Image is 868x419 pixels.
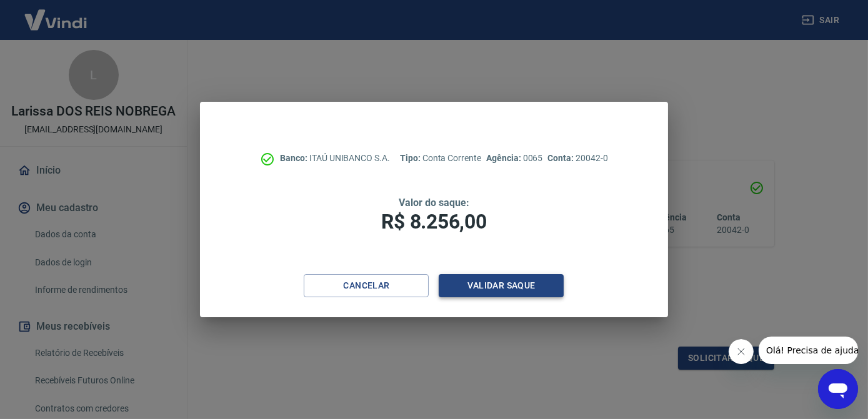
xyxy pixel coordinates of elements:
span: R$ 8.256,00 [381,210,486,234]
button: Cancelar [304,274,429,297]
iframe: Mensagem da empresa [759,337,858,364]
p: 20042-0 [547,152,607,165]
span: Agência: [486,153,523,163]
span: Tipo: [400,153,422,163]
span: Conta: [547,153,576,163]
p: Conta Corrente [400,152,481,165]
iframe: Fechar mensagem [729,339,754,364]
button: Validar saque [439,274,564,297]
span: Banco: [280,153,309,163]
p: 0065 [486,152,542,165]
span: Valor do saque: [399,197,469,209]
span: Olá! Precisa de ajuda? [7,9,105,19]
iframe: Botão para abrir a janela de mensagens [818,369,858,409]
p: ITAÚ UNIBANCO S.A. [280,152,390,165]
